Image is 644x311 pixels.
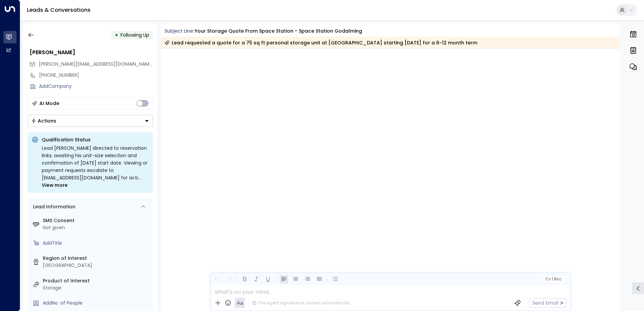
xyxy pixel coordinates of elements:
[30,48,153,57] div: [PERSON_NAME]
[39,61,154,67] span: [PERSON_NAME][EMAIL_ADDRESS][DOMAIN_NAME]
[195,28,362,35] div: Your storage quote from Space Station - Space Station Godalming
[43,217,150,224] label: SMS Consent
[552,277,553,281] span: |
[164,39,477,46] div: Lead requested a quote for a 75 sq ft personal storage unit at [GEOGRAPHIC_DATA] starting [DATE] ...
[43,284,150,291] div: Storage
[39,61,153,68] span: matthew_dobson@hotmail.com
[39,72,153,79] div: [PHONE_NUMBER]
[545,277,561,281] span: Cc Bcc
[27,6,91,14] a: Leads & Conversations
[542,276,564,282] button: Cc|Bcc
[43,255,150,262] label: Region of Interest
[213,275,221,283] button: Undo
[43,262,150,269] div: [GEOGRAPHIC_DATA]
[252,300,350,306] div: The agent signature is added automatically
[42,181,68,189] span: View more
[28,115,153,127] div: Button group with a nested menu
[28,115,153,127] button: Actions
[42,144,149,189] div: Lead [PERSON_NAME] directed to reservation links; awaiting his unit-size selection and confirmati...
[224,275,233,283] button: Redo
[43,240,150,247] div: AddTitle
[42,136,149,143] p: Qualification Status
[39,100,59,107] div: AI Mode
[43,224,150,231] div: Not given
[43,277,150,284] label: Product of Interest
[31,203,75,210] div: Lead Information
[39,83,153,90] div: AddCompany
[121,32,149,38] span: Following Up
[31,118,56,124] div: Actions
[115,29,118,41] div: •
[164,28,194,34] span: Subject Line:
[43,300,150,307] div: AddNo. of People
